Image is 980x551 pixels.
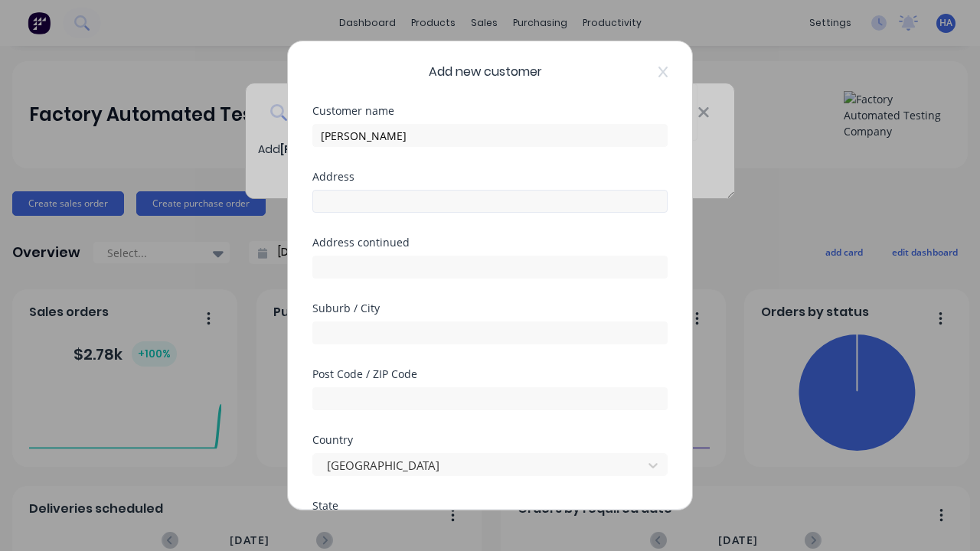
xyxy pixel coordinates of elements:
div: State [312,500,668,511]
span: Add new customer [429,63,542,81]
div: Suburb / City [312,303,668,314]
div: Post Code / ZIP Code [312,369,668,380]
div: Customer name [312,106,668,116]
div: Address [312,171,668,182]
div: Address continued [312,237,668,248]
div: Country [312,435,668,445]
